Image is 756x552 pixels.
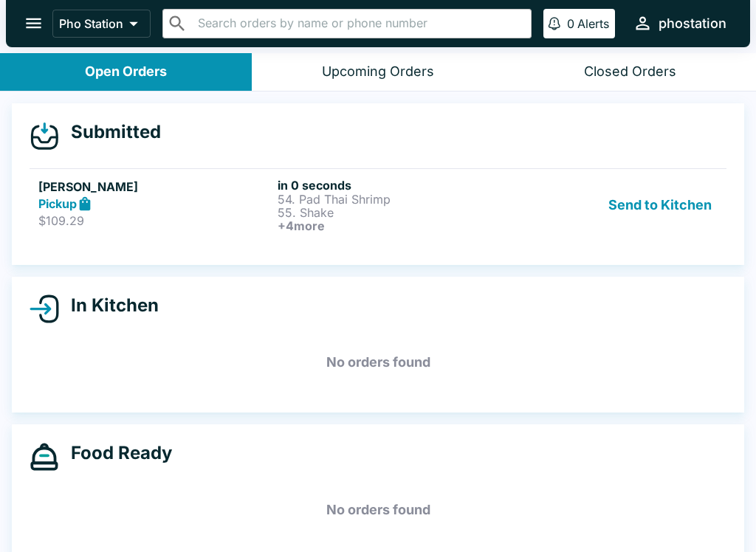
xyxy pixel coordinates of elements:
h4: Food Ready [59,442,172,464]
h5: No orders found [30,336,726,389]
p: 0 [567,16,574,31]
input: Search orders by name or phone number [193,13,525,34]
button: phostation [627,7,732,39]
h4: Submitted [59,121,161,143]
button: Send to Kitchen [602,178,718,232]
p: Pho Station [59,16,123,31]
strong: Pickup [38,196,77,211]
div: phostation [659,15,726,32]
p: Alerts [577,16,609,31]
h4: In Kitchen [59,294,159,317]
button: Pho Station [52,10,151,38]
h5: [PERSON_NAME] [38,178,272,196]
p: $109.29 [38,213,272,228]
div: Closed Orders [584,63,676,80]
div: Upcoming Orders [322,63,434,80]
a: [PERSON_NAME]Pickup$109.29in 0 seconds54. Pad Thai Shrimp55. Shake+4moreSend to Kitchen [30,168,726,241]
h6: in 0 seconds [278,178,511,193]
p: 55. Shake [278,206,511,219]
p: 54. Pad Thai Shrimp [278,193,511,206]
h6: + 4 more [278,219,511,232]
button: open drawer [15,4,52,42]
div: Open Orders [85,63,167,80]
h5: No orders found [30,483,726,537]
